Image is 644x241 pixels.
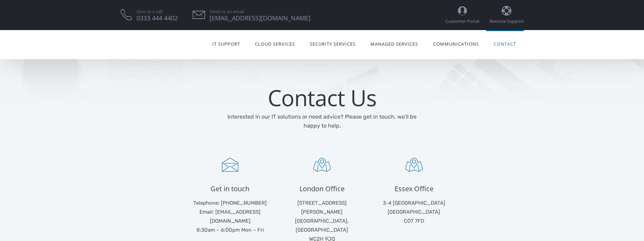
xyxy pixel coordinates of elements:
[373,184,455,193] h4: Essex Office
[373,198,455,225] p: 3-4 [GEOGRAPHIC_DATA] [GEOGRAPHIC_DATA] CO7 7FD
[247,33,302,54] a: Cloud Services
[121,38,173,51] img: Xenace
[190,198,271,234] p: Telephone: [PHONE_NUMBER] Email: [EMAIL_ADDRESS][DOMAIN_NAME] 8:30am – 6:00pm Mon – Fri
[426,33,486,54] a: Communications
[136,9,178,14] span: Give us a call
[303,33,363,54] a: Security Services
[136,16,178,20] span: 0333 444 4402
[221,87,423,109] h1: Contact Us
[486,33,523,54] a: Contact
[209,9,310,20] a: Send us an email [EMAIL_ADDRESS][DOMAIN_NAME]
[221,112,423,130] p: Interested in our IT solutions or need advice? Please get in touch, we’ll be happy to help.
[363,33,426,54] a: Managed Services
[190,184,271,193] h4: Get in touch
[205,33,247,54] a: IT Support
[136,9,178,20] a: Give us a call 0333 444 4402
[209,16,310,20] span: [EMAIL_ADDRESS][DOMAIN_NAME]
[209,9,310,14] span: Send us an email
[281,184,363,193] h4: London Office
